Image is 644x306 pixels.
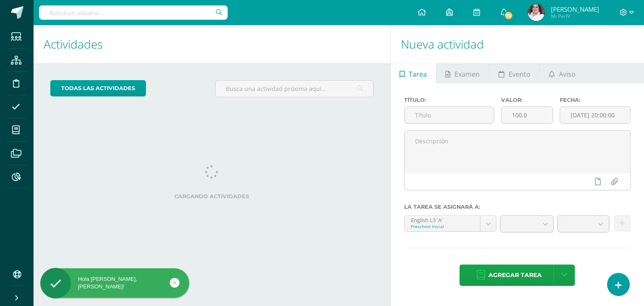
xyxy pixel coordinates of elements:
[540,63,584,83] a: Aviso
[489,63,539,83] a: Evento
[488,265,542,285] span: Agregar tarea
[509,64,530,84] span: Evento
[391,63,436,83] a: Tarea
[411,215,474,223] div: English L3 'A'
[559,64,576,84] span: Aviso
[216,80,373,97] input: Busca una actividad próxima aquí...
[551,13,599,20] span: Mi Perfil
[504,11,513,20] span: 75
[405,107,494,123] input: Título
[436,63,489,83] a: Examen
[411,223,474,229] div: Preschool Inicial
[528,4,545,21] img: 90ff07e7ad6dea4cda93a247b25c642c.png
[40,275,189,290] div: Hola [PERSON_NAME], [PERSON_NAME]!
[404,97,495,103] label: Título:
[560,107,630,123] input: Fecha de entrega
[551,5,599,13] span: [PERSON_NAME]
[404,204,631,210] label: La tarea se asignará a:
[50,193,374,200] label: Cargando actividades
[409,64,427,84] span: Tarea
[405,215,496,231] a: English L3 'A'Preschool Inicial
[44,25,380,63] h1: Actividades
[50,80,146,96] a: todas las Actividades
[560,97,631,103] label: Fecha:
[501,107,552,123] input: Puntos máximos
[39,5,228,20] input: Busca un usuario...
[501,97,553,103] label: Valor:
[454,64,480,84] span: Examen
[401,25,634,63] h1: Nueva actividad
